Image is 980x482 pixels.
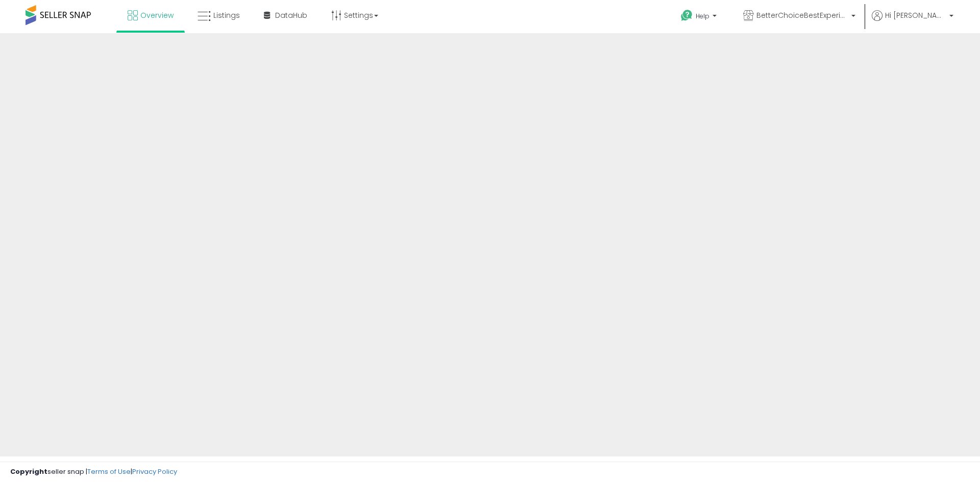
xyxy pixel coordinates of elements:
a: Hi [PERSON_NAME] [872,10,953,33]
a: Help [673,2,727,33]
i: Get Help [680,9,693,22]
span: Hi [PERSON_NAME] [885,10,946,20]
span: DataHub [275,10,307,20]
span: Overview [140,10,174,20]
span: Help [696,12,709,20]
span: BetterChoiceBestExperience [756,10,848,20]
span: Listings [213,10,240,20]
